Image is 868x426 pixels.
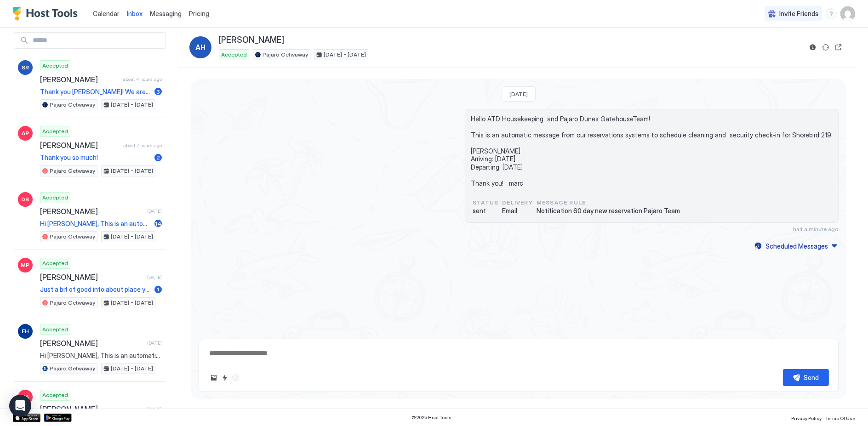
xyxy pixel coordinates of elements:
[127,9,143,18] a: Inbox
[22,393,29,401] span: KA
[156,88,160,95] span: 3
[502,207,533,215] span: Email
[40,285,151,294] span: Just a bit of good info about place you'll be visiting. We like to say that it's more than just a...
[189,10,209,18] span: Pricing
[40,404,143,414] span: [PERSON_NAME]
[537,199,680,207] span: Message Rule
[42,259,68,267] span: Accepted
[50,364,95,373] span: Pajaro Getwaway
[42,391,68,399] span: Accepted
[147,340,162,346] span: [DATE]
[29,33,166,48] input: Input Field
[807,42,818,53] button: Reservation information
[411,415,451,420] span: © 2025 Host Tools
[40,141,120,150] span: [PERSON_NAME]
[195,42,206,53] span: AH
[50,299,95,307] span: Pajaro Getwaway
[40,153,151,162] span: Thank you so much!
[50,101,95,109] span: Pajaro Getwaway
[22,327,29,335] span: FH
[147,274,162,280] span: [DATE]
[93,10,120,17] span: Calendar
[324,51,366,59] span: [DATE] - [DATE]
[42,62,68,70] span: Accepted
[820,42,831,53] button: Sync reservation
[147,406,162,412] span: [DATE]
[155,220,161,227] span: 14
[473,199,498,207] span: status
[208,372,219,383] button: Upload image
[840,6,855,21] div: User profile
[22,129,29,137] span: AP
[40,273,143,282] span: [PERSON_NAME]
[40,352,162,360] span: Hi [PERSON_NAME], This is an automatic message. and reminder, that (unless we've made different a...
[791,413,822,422] a: Privacy Policy
[509,91,528,97] span: [DATE]
[50,167,95,175] span: Pajaro Getwaway
[21,261,30,269] span: MP
[13,7,82,21] a: Host Tools Logo
[833,42,844,53] button: Open reservation
[127,10,143,17] span: Inbox
[826,8,837,19] div: menu
[150,9,182,18] a: Messaging
[473,207,498,215] span: sent
[93,9,120,18] a: Calendar
[111,233,153,241] span: [DATE] - [DATE]
[13,414,40,422] a: App Store
[111,364,153,373] span: [DATE] - [DATE]
[123,142,162,148] span: about 7 hours ago
[40,339,143,348] span: [PERSON_NAME]
[157,286,160,293] span: 1
[221,51,247,59] span: Accepted
[42,127,68,136] span: Accepted
[783,369,829,386] button: Send
[765,241,828,251] div: Scheduled Messages
[156,154,160,161] span: 2
[9,395,31,417] div: Open Intercom Messenger
[40,220,151,228] span: Hi [PERSON_NAME], This is an automatic message. and reminder, that (unless we've made different a...
[791,415,822,421] span: Privacy Policy
[22,63,29,72] span: SR
[263,51,308,59] span: Pajaro Getwaway
[753,240,839,252] button: Scheduled Messages
[825,415,855,421] span: Terms Of Use
[40,207,143,216] span: [PERSON_NAME]
[779,10,818,18] span: Invite Friends
[471,115,833,187] span: Hello ATD Housekeeping and Pajaro Dunes GatehouseTeam! This is an automatic message from our rese...
[50,233,95,241] span: Pajaro Getwaway
[793,226,839,233] span: half a minute ago
[219,372,230,383] button: Quick reply
[804,373,819,382] div: Send
[22,195,29,204] span: DB
[123,76,162,82] span: about 4 hours ago
[147,208,162,214] span: [DATE]
[150,10,182,17] span: Messaging
[502,199,533,207] span: Delivery
[111,299,153,307] span: [DATE] - [DATE]
[825,413,855,422] a: Terms Of Use
[537,207,680,215] span: Notification 60 day new reservation Pajaro Team
[111,101,153,109] span: [DATE] - [DATE]
[40,75,119,84] span: [PERSON_NAME]
[40,88,151,96] span: Thank you [PERSON_NAME]! We are looking forward to it!
[111,167,153,175] span: [DATE] - [DATE]
[219,35,284,45] span: [PERSON_NAME]
[42,193,68,202] span: Accepted
[44,414,72,422] a: Google Play Store
[42,325,68,334] span: Accepted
